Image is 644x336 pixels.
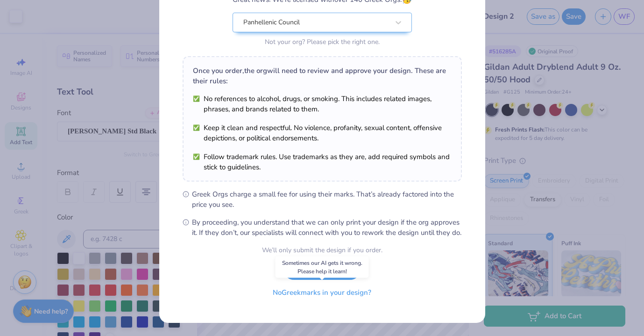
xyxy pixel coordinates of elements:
[276,256,369,278] div: Sometimes our AI gets it wrong. Please help it learn!
[193,152,452,172] li: Follow trademark rules. Use trademarks as they are, add required symbols and stick to guidelines.
[233,37,412,47] div: Not your org? Please pick the right one.
[193,123,452,143] li: Keep it clean and respectful. No violence, profanity, sexual content, offensive depictions, or po...
[193,66,452,86] div: Once you order, the org will need to review and approve your design. These are their rules:
[192,217,462,238] span: By proceeding, you understand that we can only print your design if the org approves it. If they ...
[262,245,382,255] div: We’ll only submit the design if you order.
[265,283,379,302] button: NoGreekmarks in your design?
[192,189,462,210] span: Greek Orgs charge a small fee for using their marks. That’s already factored into the price you see.
[193,94,452,114] li: No references to alcohol, drugs, or smoking. This includes related images, phrases, and brands re...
